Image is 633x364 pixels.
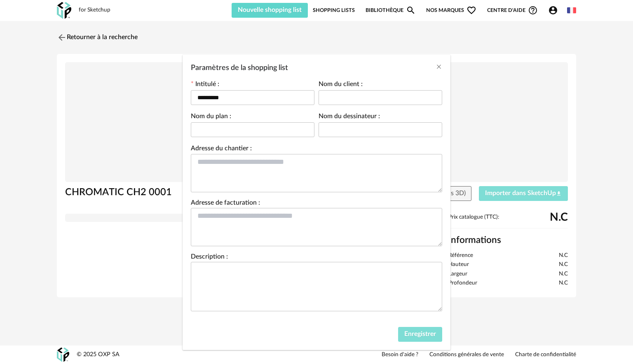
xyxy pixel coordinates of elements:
button: Enregistrer [398,327,442,342]
label: Adresse de facturation : [191,200,260,208]
label: Description : [191,254,228,262]
span: Paramètres de la shopping list [191,64,288,72]
label: Adresse du chantier : [191,145,252,154]
label: Nom du client : [319,81,363,89]
label: Nom du plan : [191,113,231,121]
button: Close [436,63,442,72]
label: Nom du dessinateur : [319,113,380,121]
span: Enregistrer [404,331,436,337]
label: Intitulé : [191,81,219,89]
div: Paramètres de la shopping list [183,55,450,350]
